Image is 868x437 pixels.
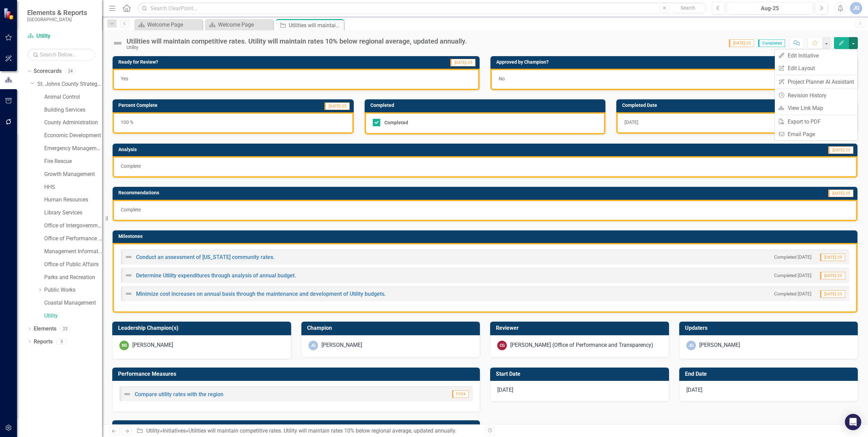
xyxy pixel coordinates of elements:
[118,60,335,65] h3: Ready for Review?
[44,222,102,230] a: Office of Intergovernmental Affairs
[622,103,854,108] h3: Completed Date
[207,20,271,29] a: Welcome Page
[681,5,695,11] span: Search
[121,206,849,213] p: Complete
[121,163,849,169] p: Complete
[136,254,274,260] a: Conduct an assessment of [US_STATE] community rates.
[3,7,15,19] img: ClearPoint Strategy
[60,326,71,332] div: 22
[27,32,95,40] a: Utility
[135,391,223,398] a: Compare utility rates with the region
[44,132,102,140] a: Economic Development
[118,190,569,195] h3: Recommendations
[124,253,133,261] img: Not Defined
[218,20,271,29] div: Welcome Page
[124,290,133,298] img: Not Defined
[37,80,102,88] a: St. Johns County Strategic Plan
[307,325,477,331] h3: Champion
[118,371,477,377] h3: Performance Measures
[758,39,785,47] span: Completed
[452,390,469,398] span: FY24
[27,17,87,22] small: [GEOGRAPHIC_DATA]
[118,103,258,108] h3: Percent Complete
[450,59,475,66] span: [DATE]-25
[828,190,853,197] span: [DATE]-25
[686,341,696,350] div: JG
[118,147,424,152] h3: Analysis
[44,171,102,178] a: Growth Management
[123,390,131,398] img: Not Defined
[850,2,862,14] button: JG
[118,424,477,430] h3: Objectives
[119,341,129,350] div: NS
[496,371,666,377] h3: Start Date
[685,325,855,331] h3: Updaters
[136,20,201,29] a: Welcome Page
[118,234,854,239] h3: Milestones
[370,103,602,108] h3: Completed
[497,341,507,350] div: CG
[845,414,861,430] div: Open Intercom Messenger
[44,93,102,101] a: Animal Control
[499,76,505,81] span: No
[775,128,857,141] a: Email Page
[34,325,56,333] a: Elements
[138,2,707,14] input: Search ClearPoint...
[136,291,386,297] a: Minimize cost increases on annual basis through the maintenance and development of Utility budgets.
[496,60,736,65] h3: Approved by Champion?
[685,371,855,377] h3: End Date
[775,62,857,75] a: Edit Layout
[136,272,296,279] a: Determine Utility expenditures through analysis of annual budget.
[820,254,845,261] span: [DATE]-25
[729,39,754,47] span: [DATE]-25
[44,158,102,165] a: Fire Rescue
[44,312,102,320] a: Utility
[127,45,467,50] div: Utility
[828,146,853,154] span: [DATE]-25
[775,102,857,114] a: View Link Map
[774,291,812,297] small: Completed [DATE]
[147,20,201,29] div: Welcome Page
[775,49,857,62] a: Edit Initiative
[65,68,76,74] div: 24
[44,196,102,204] a: Human Resources
[188,427,456,434] div: Utilities will maintain competitive rates. Utility will maintain rates 10% below regional average...
[124,271,133,279] img: Not Defined
[146,427,160,434] a: Utility
[727,2,813,14] button: Aug-25
[163,427,186,434] a: Initiatives
[324,102,350,110] span: [DATE]-25
[820,272,845,279] span: [DATE]-25
[34,338,53,346] a: Reports
[729,4,811,13] div: Aug-25
[27,9,87,17] span: Elements & Reports
[44,299,102,307] a: Coastal Management
[624,119,638,125] span: [DATE]
[44,183,102,191] a: HHS
[44,145,102,152] a: Emergency Management
[510,341,653,349] div: [PERSON_NAME] (Office of Performance and Transparency)
[699,341,740,349] div: [PERSON_NAME]
[44,274,102,281] a: Parks and Recreation
[132,341,173,349] div: [PERSON_NAME]
[496,325,666,331] h3: Reviewer
[44,119,102,127] a: County Administration
[127,37,467,45] div: Utilities will maintain competitive rates. Utility will maintain rates 10% below regional average...
[44,235,102,243] a: Office of Performance & Transparency
[775,76,857,88] a: Project Planner AI Assistant
[44,261,102,269] a: Office of Public Affairs
[686,387,702,393] span: [DATE]
[112,38,123,49] img: Not Defined
[671,3,705,13] button: Search
[44,209,102,217] a: Library Services
[820,290,845,298] span: [DATE]-25
[775,115,857,128] a: Export to PDF
[497,387,513,393] span: [DATE]
[44,286,102,294] a: Public Works
[775,89,857,102] a: Revision History
[321,341,362,349] div: [PERSON_NAME]
[308,341,318,350] div: JG
[136,427,480,435] div: » »
[121,76,128,81] span: Yes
